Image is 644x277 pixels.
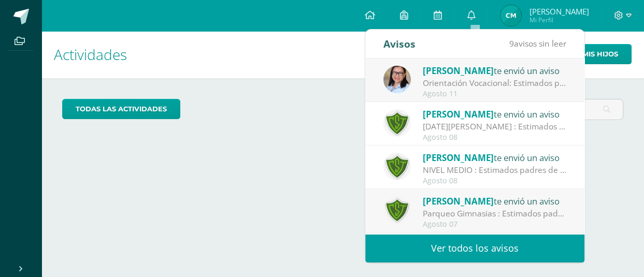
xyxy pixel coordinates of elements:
div: Orientación Vocacional: Estimados padres de familia: Deseamos bendiciones a sus hogares. Por este... [423,77,567,89]
div: Agosto 08 [423,133,567,142]
span: [PERSON_NAME] [529,6,589,17]
div: te envió un aviso [423,151,567,164]
div: Agosto 07 [423,220,567,229]
span: [PERSON_NAME] [423,65,494,77]
div: Parqueo Gimnasias : Estimados padres de familia: Les informamos que el parqueo del colegio estará... [423,208,567,220]
h1: Actividades [54,31,632,78]
div: Agosto 11 [423,90,567,98]
img: c7e4502288b633c389763cda5c4117dc.png [383,196,411,224]
span: Mis hijos [582,45,618,64]
div: te envió un aviso [423,194,567,208]
div: te envió un aviso [423,64,567,77]
span: [PERSON_NAME] [423,195,494,207]
span: avisos sin leer [509,38,566,49]
div: NIVEL MEDIO : Estimados padres de familia: Les solicitamos que, en caso su hija haga uso del tran... [423,164,567,176]
img: 97352d74acb6d1632be8541beff41410.png [383,66,411,93]
span: 9 [509,38,514,49]
div: Avisos [383,30,416,58]
img: 5e8fb905cc6aa46706d5e7d96f398eea.png [500,5,521,26]
span: [PERSON_NAME] [423,152,494,164]
div: Lunes 11 de agosto : Estimados padres de familia: Les solicitamos tomar en cuenta la siguiente in... [423,121,567,133]
a: Ver todos los avisos [365,234,584,263]
div: te envió un aviso [423,107,567,121]
img: c7e4502288b633c389763cda5c4117dc.png [383,109,411,137]
div: Agosto 08 [423,177,567,185]
a: Mis hijos [558,44,632,64]
a: todas las Actividades [62,99,180,119]
span: Mi Perfil [529,16,589,24]
span: [PERSON_NAME] [423,108,494,120]
img: c7e4502288b633c389763cda5c4117dc.png [383,153,411,180]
